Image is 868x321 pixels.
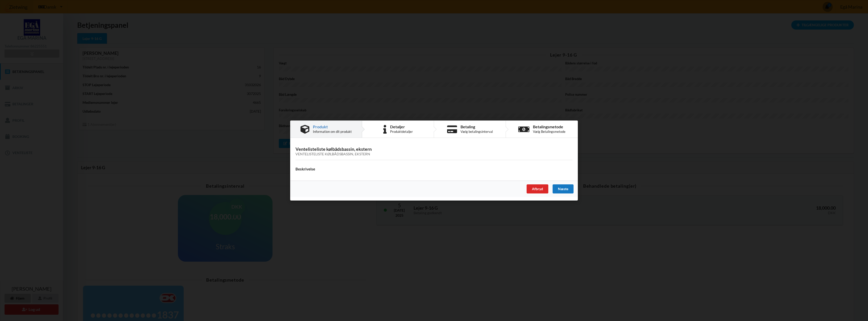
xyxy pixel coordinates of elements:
div: Detaljer [390,125,413,129]
div: Produktdetaljer [390,130,413,134]
div: Produkt [313,125,352,129]
div: Vælg Betalingsmetode [533,130,565,134]
div: Information om dit produkt [313,130,352,134]
div: Næste [553,184,574,193]
h4: Beskrivelse [295,167,573,172]
h3: Ventelisteliste kølbådsbassin, ekstern [295,146,573,156]
div: Ventelisteliste kølbådsbassin, ekstern [295,152,573,156]
div: Betalingsmetode [533,125,565,129]
div: Afbryd [527,184,548,193]
div: Betaling [460,125,493,129]
div: Vælg betalingsinterval [460,130,493,134]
